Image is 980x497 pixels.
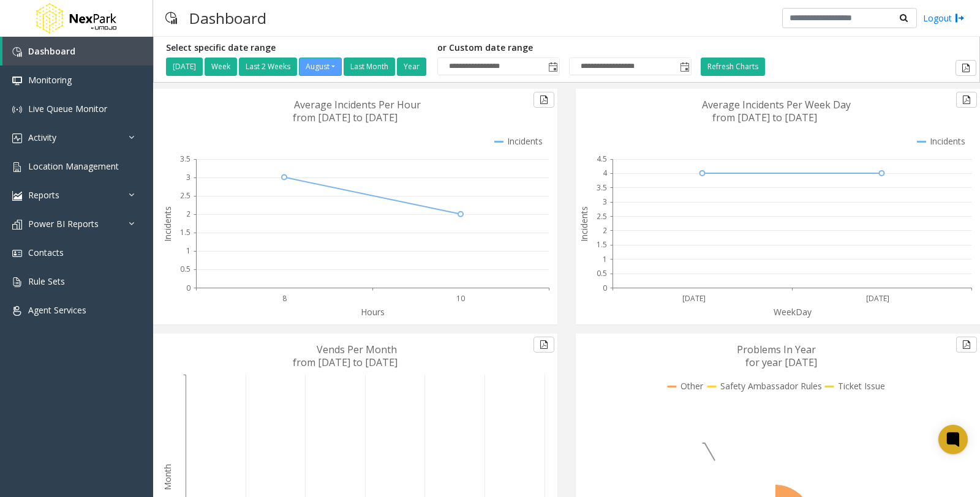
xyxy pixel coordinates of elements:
[162,206,173,242] text: Incidents
[180,227,190,237] text: 1.5
[12,191,22,201] img: 'icon'
[682,293,706,304] text: [DATE]
[12,220,22,230] img: 'icon'
[680,380,704,392] text: Other
[956,92,977,108] button: Export to pdf
[701,58,765,76] button: Refresh Charts
[507,135,543,147] text: Incidents
[578,206,590,242] text: Incidents
[239,58,297,76] button: Last 2 Weeks
[12,76,22,86] img: 'icon'
[361,306,385,318] text: Hours
[955,12,965,24] img: logout
[28,275,65,287] span: Rule Sets
[28,189,59,201] span: Reports
[28,304,86,316] span: Agent Services
[603,283,607,293] text: 0
[186,172,190,182] text: 3
[597,211,607,222] text: 2.5
[866,293,889,304] text: [DATE]
[720,380,822,392] text: Safety Ambassador Rules
[677,58,691,75] span: Toggle popup
[282,293,287,304] text: 8
[186,209,190,219] text: 2
[28,160,119,172] span: Location Management
[603,196,607,207] text: 3
[165,3,177,33] img: pageIcon
[12,162,22,172] img: 'icon'
[838,380,885,392] text: Ticket Issue
[737,343,816,356] text: Problems In Year
[712,111,817,124] text: from [DATE] to [DATE]
[186,245,190,256] text: 1
[317,343,397,356] text: Vends Per Month
[12,306,22,316] img: 'icon'
[437,43,692,53] h5: or Custom date range
[293,111,398,124] text: from [DATE] to [DATE]
[205,58,237,76] button: Week
[930,135,965,147] text: Incidents
[28,74,72,86] span: Monitoring
[166,58,203,76] button: [DATE]
[923,12,965,24] a: Logout
[533,92,554,108] button: Export to pdf
[456,293,465,304] text: 10
[12,133,22,143] img: 'icon'
[293,356,398,369] text: from [DATE] to [DATE]
[533,337,554,353] button: Export to pdf
[702,98,851,111] text: Average Incidents Per Week Day
[180,264,190,274] text: 0.5
[344,58,395,76] button: Last Month
[28,132,56,143] span: Activity
[299,58,342,76] button: August
[956,337,977,353] button: Export to pdf
[180,154,190,164] text: 3.5
[603,168,608,178] text: 4
[28,247,64,258] span: Contacts
[397,58,426,76] button: Year
[28,103,107,114] span: Live Queue Monitor
[183,3,273,33] h3: Dashboard
[28,218,99,230] span: Power BI Reports
[2,37,153,65] a: Dashboard
[603,225,607,236] text: 2
[603,254,607,264] text: 1
[774,306,812,318] text: WeekDay
[745,356,817,369] text: for year [DATE]
[12,248,22,258] img: 'icon'
[166,43,428,53] h5: Select specific date range
[597,268,607,278] text: 0.5
[180,190,190,201] text: 2.5
[186,283,190,293] text: 0
[294,98,421,111] text: Average Incidents Per Hour
[597,182,607,193] text: 3.5
[546,58,559,75] span: Toggle popup
[597,239,607,250] text: 1.5
[162,464,173,490] text: Month
[28,45,75,57] span: Dashboard
[12,105,22,114] img: 'icon'
[12,47,22,57] img: 'icon'
[956,60,976,76] button: Export to pdf
[597,154,607,164] text: 4.5
[12,277,22,287] img: 'icon'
